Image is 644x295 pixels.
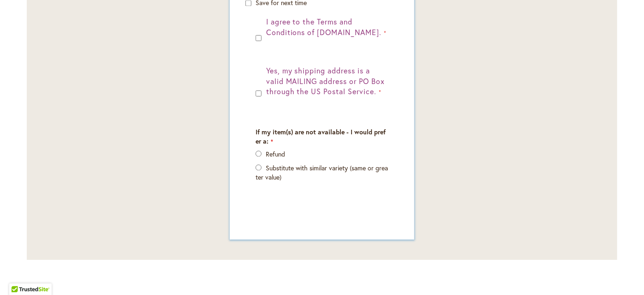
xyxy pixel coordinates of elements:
span: Yes, my shipping address is a valid MAILING address or PO Box through the US Postal Service. [266,66,385,97]
span: I agree to the Terms and Conditions of [DOMAIN_NAME]. [266,17,382,37]
span: If my item(s) are not available - I would prefer a: [256,128,386,146]
label: Substitute with similar variety (same or greater value) [256,164,388,182]
label: Refund [266,150,285,159]
iframe: Launch Accessibility Center [7,262,33,288]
